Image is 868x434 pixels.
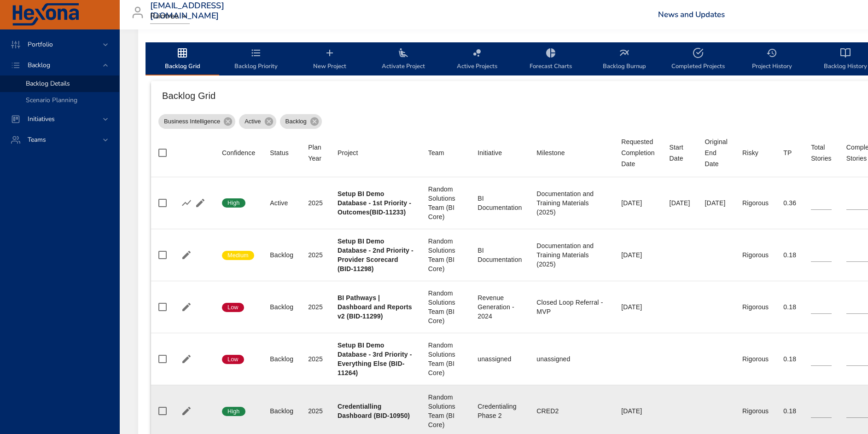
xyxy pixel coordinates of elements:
div: Sort [705,136,728,169]
div: Sort [811,142,832,164]
button: Edit Project Details [180,248,193,262]
span: Status [270,147,293,158]
span: New Project [298,47,361,72]
div: Sort [338,147,358,158]
span: Backlog Grid [151,47,214,72]
span: Risky [742,147,769,158]
div: Risky [742,147,758,158]
div: Start Date [670,142,690,164]
div: Closed Loop Referral - MVP [536,298,606,316]
div: Sort [478,147,502,158]
div: Original End Date [705,136,728,169]
a: News and Updates [658,9,725,20]
span: High [222,199,245,207]
div: 0.18 [783,406,796,416]
div: Rigorous [742,198,769,208]
b: Setup BI Demo Database - 3rd Priority - Everything Else (BID-11264) [338,341,412,376]
span: Active Projects [446,47,508,72]
div: unassigned [478,354,522,364]
div: BI Documentation [478,246,522,264]
div: BI Documentation [478,194,522,212]
span: Initiative [478,147,522,158]
span: Active [239,117,266,126]
span: Scenario Planning [26,96,77,104]
div: Requested Completion Date [621,136,654,169]
div: Status [270,147,289,158]
div: Random Solutions Team (BI Core) [428,237,463,273]
div: CRED2 [536,406,606,416]
div: Sort [428,147,444,158]
div: unassigned [536,354,606,364]
div: Sort [222,147,255,158]
div: 0.36 [783,198,796,208]
div: Milestone [536,147,565,158]
span: Backlog Priority [225,47,287,72]
div: Initiative [478,147,502,158]
div: 2025 [308,354,323,364]
div: [DATE] [621,302,654,312]
div: Plan Year [308,142,323,164]
span: TP [783,147,796,158]
div: Backlog [270,302,293,312]
span: Milestone [536,147,606,158]
button: Show Burnup [180,196,193,210]
span: Business Intelligence [158,117,226,126]
b: Setup BI Demo Database - 2nd Priority - Provider Scorecard (BID-11298) [338,237,414,272]
div: Rigorous [742,354,769,364]
div: Rigorous [742,302,769,312]
div: [DATE] [621,250,654,260]
span: Teams [20,135,53,144]
div: Active [270,198,293,208]
button: Edit Project Details [180,352,193,366]
b: Setup BI Demo Database - 1st Priority - Outcomes(BID-11233) [338,190,411,216]
span: Project History [740,47,803,72]
div: Rigorous [742,406,769,416]
div: Random Solutions Team (BI Core) [428,289,463,325]
div: Confidence [222,147,255,158]
div: Active [239,114,276,129]
div: [DATE] [621,406,654,416]
button: Edit Project Details [193,196,207,210]
span: Activate Project [372,47,435,72]
div: Rigorous [742,250,769,260]
span: Portfolio [20,40,60,49]
div: Sort [670,142,690,164]
span: Backlog [20,61,58,69]
div: 0.18 [783,302,796,312]
div: Random Solutions Team (BI Core) [428,185,463,221]
span: Project [338,147,414,158]
div: Total Stories [811,142,832,164]
div: Backlog [270,406,293,416]
span: High [222,407,245,416]
span: Team [428,147,463,158]
div: [DATE] [705,198,728,208]
div: Sort [783,147,792,158]
span: Low [222,303,244,312]
div: [DATE] [621,198,654,208]
div: 2025 [308,250,323,260]
div: Backlog [280,114,322,129]
div: Business Intelligence [158,114,235,129]
div: Sort [742,147,758,158]
b: BI Pathways | Dashboard and Reports v2 (BID-11299) [338,294,412,320]
div: 2025 [308,198,323,208]
span: Completed Projects [667,47,729,72]
div: Backlog [270,354,293,364]
div: 0.18 [783,354,796,364]
div: Sort [308,142,323,164]
div: Backlog [270,250,293,260]
div: Sort [621,136,654,169]
div: Project [338,147,358,158]
span: Forecast Charts [519,47,582,72]
span: Backlog [280,117,312,126]
div: Raintree [150,9,190,24]
span: Backlog Burnup [593,47,656,72]
div: Credentialing Phase 2 [478,402,522,420]
div: Team [428,147,444,158]
div: Random Solutions Team (BI Core) [428,393,463,429]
